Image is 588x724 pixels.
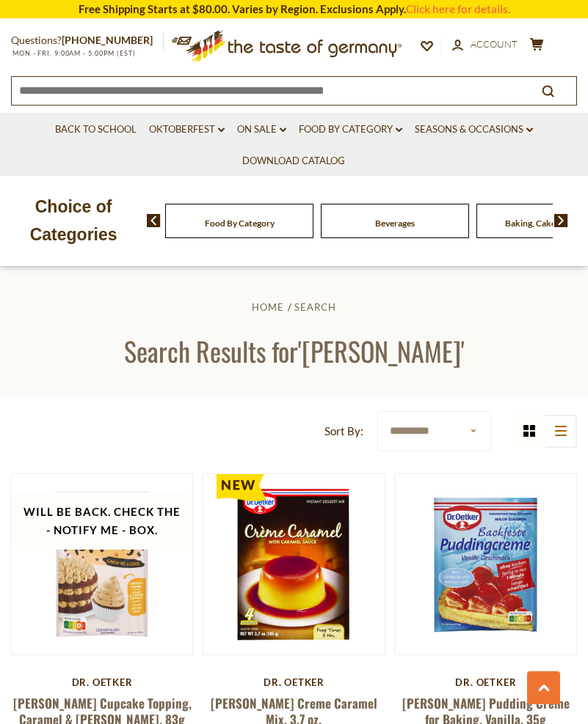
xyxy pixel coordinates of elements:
a: Seasons & Occasions [415,122,533,138]
img: Dr. Oetker Creme Caramel Mix [203,474,384,654]
div: Dr. Oetker [203,676,385,688]
span: '[PERSON_NAME]' [298,331,465,370]
a: Food By Category [299,122,402,138]
a: Oktoberfest [149,122,225,138]
a: Back to School [55,122,137,138]
a: On Sale [237,122,286,138]
a: Food By Category [205,218,275,229]
div: Dr. Oetker [395,676,577,688]
img: Dr. Oetker Backfeste PuddingCreme Vanilla [396,474,576,654]
p: Questions? [11,32,164,50]
a: Account [452,37,518,53]
span: MON - FRI, 9:00AM - 5:00PM (EST) [11,49,136,57]
div: Dr. Oetker [11,676,193,688]
span: Account [471,38,518,50]
h1: Search Results for [46,334,542,367]
label: Sort By: [324,422,363,440]
img: previous arrow [147,214,161,227]
a: Search [294,301,336,313]
span: Will be back. Check the - Notify Me - Box. [23,505,181,536]
a: Click here for details. [406,2,510,15]
a: Download Catalog [242,153,345,169]
a: Home [252,301,284,313]
a: [PHONE_NUMBER] [62,34,153,46]
img: Dr. Oetker Cupcake Topping, Caramel & Brownie [12,474,192,654]
img: next arrow [554,214,568,227]
a: Beverages [375,218,415,229]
